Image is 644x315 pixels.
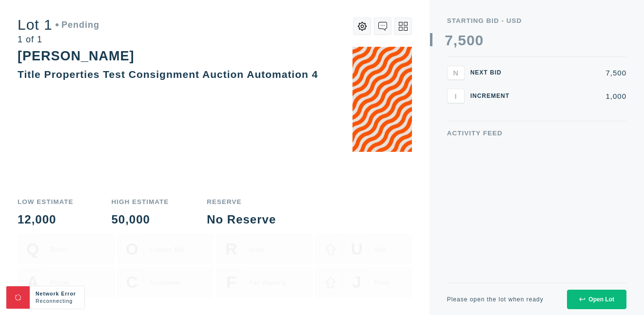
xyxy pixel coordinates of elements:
[18,49,135,63] div: [PERSON_NAME]
[36,290,78,297] div: Network Error
[458,33,467,48] div: 5
[111,214,169,225] div: 50,000
[18,214,74,225] div: 12,000
[18,199,74,205] div: Low Estimate
[447,130,626,137] div: Activity Feed
[470,93,514,99] div: Increment
[567,290,626,309] button: Open Lot
[520,93,626,100] div: 1,000
[207,199,276,205] div: Reserve
[453,33,458,179] div: ,
[453,69,458,77] span: N
[207,214,276,225] div: No Reserve
[445,33,453,48] div: 7
[520,69,626,76] div: 7,500
[447,296,544,302] div: Please open the lot when ready
[455,92,457,100] span: I
[447,66,465,80] button: N
[18,69,318,80] div: Title Properties Test Consignment Auction Automation 4
[18,35,99,44] div: 1 of 1
[447,89,465,103] button: I
[447,18,626,24] div: Starting Bid - USD
[18,18,99,32] div: Lot 1
[579,296,614,303] div: Open Lot
[56,20,99,29] div: Pending
[36,297,78,305] div: Reconnecting
[467,33,475,48] div: 0
[470,70,514,75] div: Next Bid
[111,199,169,205] div: High Estimate
[475,33,484,48] div: 0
